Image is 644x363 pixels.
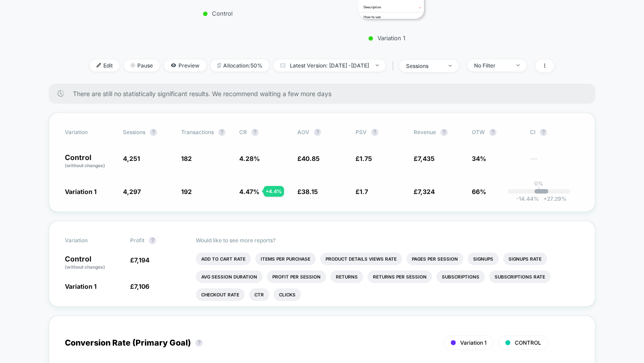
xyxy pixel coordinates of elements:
[517,64,520,66] img: end
[468,253,499,265] li: Signups
[196,237,580,244] p: Would like to see more reports?
[538,187,540,194] p: |
[130,283,149,290] span: £
[360,155,372,162] span: 1.75
[97,63,101,68] img: edit
[280,63,285,68] img: calendar
[406,63,442,69] div: sessions
[460,339,487,346] span: Variation 1
[309,34,465,42] p: Variation 1
[530,156,579,169] span: ---
[218,129,225,136] button: ?
[196,288,245,301] li: Checkout Rate
[472,129,521,136] span: OTW
[449,65,452,67] img: end
[356,155,372,162] span: £
[65,255,121,270] p: Control
[239,129,247,135] span: CR
[543,195,547,202] span: +
[65,163,105,168] span: (without changes)
[164,59,206,72] span: Preview
[297,188,318,195] span: £
[65,237,114,244] span: Variation
[123,155,140,162] span: 4,251
[123,129,145,135] span: Sessions
[65,154,114,169] p: Control
[130,256,149,264] span: £
[274,288,301,301] li: Clicks
[196,253,251,265] li: Add To Cart Rate
[161,10,274,17] p: Control
[301,155,320,162] span: 40.85
[330,270,363,283] li: Returns
[263,186,284,197] div: + 4.4 %
[130,237,144,244] span: Profit
[516,195,539,202] span: -14.44 %
[239,155,260,162] span: 4.28 %
[414,129,436,135] span: Revenue
[320,253,402,265] li: Product Details Views Rate
[356,188,368,195] span: £
[441,129,448,136] button: ?
[539,195,567,202] span: 27.29 %
[149,237,156,244] button: ?
[65,283,97,290] span: Variation 1
[472,155,486,162] span: 34%
[360,188,368,195] span: 1.7
[297,129,309,135] span: AOV
[301,188,318,195] span: 38.15
[418,155,435,162] span: 7,435
[65,264,105,270] span: (without changes)
[196,270,263,283] li: Avg Session Duration
[267,270,326,283] li: Profit Per Session
[90,59,119,72] span: Edit
[65,188,97,195] span: Variation 1
[134,256,149,264] span: 7,194
[414,155,435,162] span: £
[65,129,114,136] span: Variation
[239,188,259,195] span: 4.47 %
[181,188,192,195] span: 192
[217,63,221,68] img: rebalance
[211,59,269,72] span: Allocation: 50%
[131,63,135,68] img: end
[249,288,269,301] li: Ctr
[124,59,160,72] span: Pause
[123,188,141,195] span: 4,297
[274,59,386,72] span: Latest Version: [DATE] - [DATE]
[515,339,541,346] span: CONTROL
[181,155,192,162] span: 182
[368,270,432,283] li: Returns Per Session
[540,129,547,136] button: ?
[181,129,214,135] span: Transactions
[251,129,258,136] button: ?
[356,129,367,135] span: PSV
[489,270,551,283] li: Subscriptions Rate
[134,283,149,290] span: 7,106
[195,339,203,346] button: ?
[255,253,316,265] li: Items Per Purchase
[414,188,435,195] span: £
[150,129,157,136] button: ?
[474,62,510,69] div: No Filter
[418,188,435,195] span: 7,324
[489,129,496,136] button: ?
[297,155,320,162] span: £
[371,129,378,136] button: ?
[436,270,485,283] li: Subscriptions
[314,129,321,136] button: ?
[534,180,543,187] p: 0%
[530,129,579,136] span: CI
[73,90,577,97] span: There are still no statistically significant results. We recommend waiting a few more days
[376,64,379,66] img: end
[472,188,486,195] span: 66%
[407,253,463,265] li: Pages Per Session
[390,59,399,72] span: |
[503,253,547,265] li: Signups Rate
